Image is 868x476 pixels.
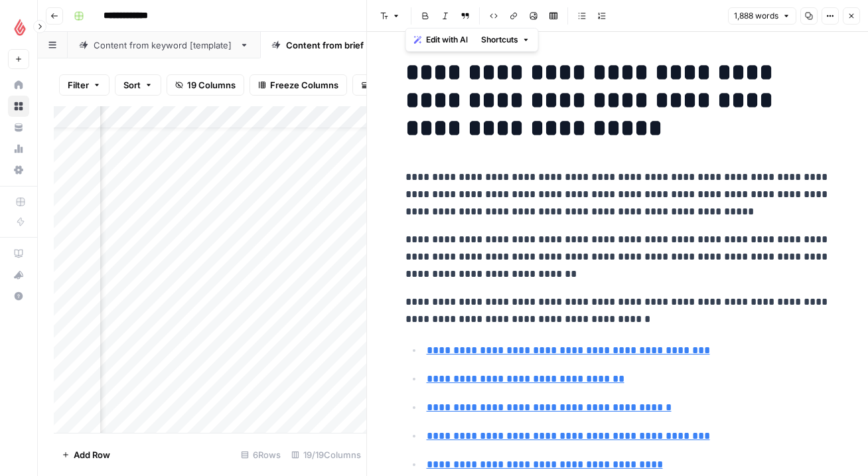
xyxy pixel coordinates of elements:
[115,74,161,96] button: Sort
[68,78,89,92] span: Filter
[409,31,473,48] button: Edit with AI
[68,32,260,58] a: Content from keyword [template]
[8,15,32,39] img: Lightspeed Logo
[728,7,796,25] button: 1,888 words
[8,264,29,285] button: What's new?
[94,39,234,52] div: Content from keyword [template]
[8,96,29,117] a: Browse
[236,444,286,465] div: 6 Rows
[123,78,141,92] span: Sort
[286,444,366,465] div: 19/19 Columns
[286,39,409,52] div: Content from brief [template]
[476,31,536,48] button: Shortcuts
[167,74,244,96] button: 19 Columns
[270,78,338,92] span: Freeze Columns
[74,448,110,461] span: Add Row
[8,243,29,264] a: AirOps Academy
[734,10,778,22] span: 1,888 words
[8,117,29,138] a: Your Data
[8,74,29,96] a: Home
[426,34,468,46] span: Edit with AI
[59,74,109,96] button: Filter
[8,138,29,159] a: Usage
[8,285,29,307] button: Help + Support
[187,78,236,92] span: 19 Columns
[260,32,435,58] a: Content from brief [template]
[54,444,118,465] button: Add Row
[250,74,347,96] button: Freeze Columns
[8,11,29,44] button: Workspace: Lightspeed
[8,159,29,181] a: Settings
[481,34,518,46] span: Shortcuts
[9,265,29,285] div: What's new?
